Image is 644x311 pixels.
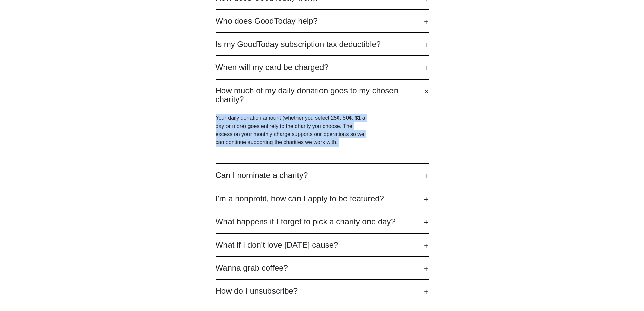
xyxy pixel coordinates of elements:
[216,194,429,203] h2: I'm a nonprofit, how can I apply to be featured?
[216,63,429,72] h2: When will my card be charged?
[216,287,429,295] h2: How do I unsubscribe?
[216,171,429,180] h2: Can I nominate a charity?
[216,241,429,249] h2: What if I don’t love [DATE] cause?
[216,17,429,25] h2: Who does GoodToday help?
[216,217,429,226] h2: What happens if I forget to pick a charity one day?
[216,114,368,147] p: Your daily donation amount (whether you select 25¢, 50¢, $1 a day or more) goes entirely to the c...
[216,40,429,49] h2: Is my GoodToday subscription tax deductible?
[216,264,429,272] h2: Wanna grab coffee?
[216,86,429,104] h2: How much of my daily donation goes to my chosen charity?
